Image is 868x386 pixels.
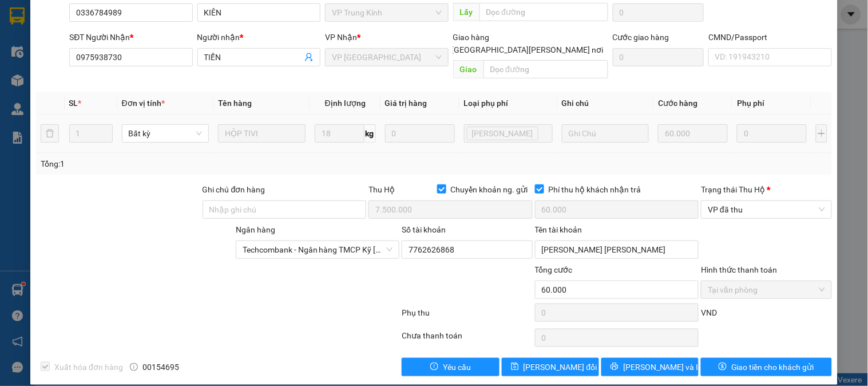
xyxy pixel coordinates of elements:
[557,92,654,115] th: Ghi chú
[731,361,814,373] span: Giao tiền cho khách gửi
[701,308,717,317] span: VND
[701,183,831,196] div: Trạng thái Thu Hộ
[453,60,483,78] span: Giao
[453,3,479,21] span: Lấy
[535,241,699,259] input: Tên tài khoản
[69,99,78,108] span: SL
[701,358,831,376] button: dollarGiao tiền cho khách gửi
[332,49,441,66] span: VP Bắc Sơn
[613,3,704,22] input: Cước lấy hàng
[332,4,441,21] span: VP Trung Kính
[443,361,471,373] span: Yêu cầu
[544,183,646,196] span: Phí thu hộ khách nhận trả
[511,363,519,372] span: save
[401,329,533,349] div: Chưa thanh toán
[446,183,533,196] span: Chuyển khoản ng. gửi
[479,3,608,21] input: Dọc đường
[236,225,275,234] label: Ngân hàng
[130,363,138,371] span: info-circle
[535,265,573,274] span: Tổng cước
[325,33,357,42] span: VP Nhận
[623,361,703,373] span: [PERSON_NAME] và In
[737,99,764,108] span: Phụ phí
[459,92,557,115] th: Loại phụ phí
[524,361,597,373] span: [PERSON_NAME] đổi
[325,99,366,108] span: Định lượng
[447,44,608,56] span: [GEOGRAPHIC_DATA][PERSON_NAME] nơi
[502,358,599,376] button: save[PERSON_NAME] đổi
[708,31,831,44] div: CMND/Passport
[203,185,265,194] label: Ghi chú đơn hàng
[402,358,499,376] button: exclamation-circleYêu cầu
[467,127,538,140] span: Lưu kho
[197,31,320,44] div: Người nhận
[658,124,728,143] input: 0
[203,200,367,219] input: Ghi chú đơn hàng
[218,99,252,108] span: Tên hàng
[402,225,446,234] label: Số tài khoản
[385,124,455,143] input: 0
[368,185,395,194] span: Thu Hộ
[129,125,203,142] span: Bất kỳ
[142,361,179,373] span: 00154695
[122,99,165,108] span: Đơn vị tính
[243,241,393,258] span: Techcombank - Ngân hàng TMCP Kỹ thương Việt Nam
[453,33,490,42] span: Giao hàng
[535,225,582,234] label: Tên tài khoản
[816,124,827,143] button: plus
[385,99,427,108] span: Giá trị hàng
[41,157,336,170] div: Tổng: 1
[701,265,777,274] label: Hình thức thanh toán
[658,99,697,108] span: Cước hàng
[562,124,649,143] input: Ghi Chú
[708,281,825,298] span: Tại văn phòng
[613,48,704,66] input: Cước giao hàng
[483,60,608,78] input: Dọc đường
[364,124,376,143] span: kg
[69,31,192,44] div: SĐT Người Nhận
[708,201,825,218] span: VP đã thu
[719,363,727,372] span: dollar
[472,127,533,140] span: [PERSON_NAME]
[601,358,699,376] button: printer[PERSON_NAME] và In
[611,363,619,372] span: printer
[41,124,59,143] button: delete
[430,363,438,372] span: exclamation-circle
[218,124,306,143] input: VD: Bàn, Ghế
[613,33,669,42] label: Cước giao hàng
[402,241,532,259] input: Số tài khoản
[50,361,128,373] span: Xuất hóa đơn hàng
[401,306,533,326] div: Phụ thu
[304,53,314,62] span: user-add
